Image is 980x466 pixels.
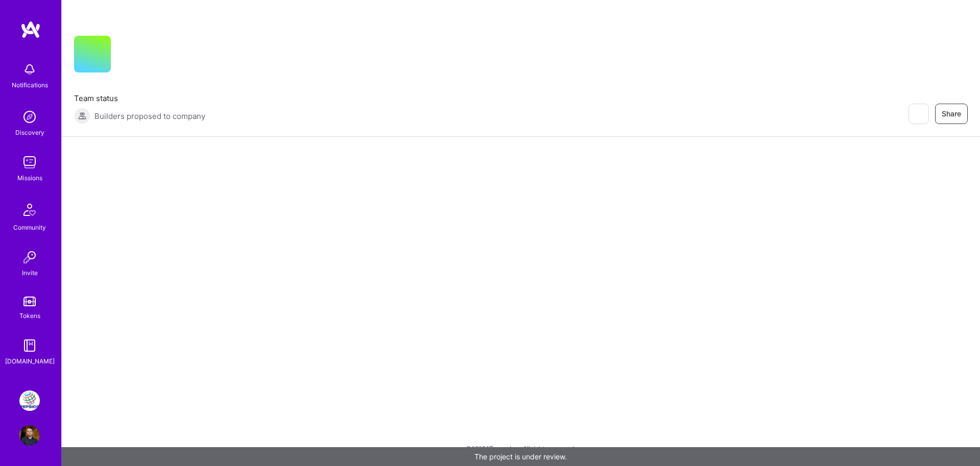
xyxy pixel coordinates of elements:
img: Community [17,198,42,222]
img: discovery [19,107,40,127]
img: PepsiCo: SodaStream Intl. 2024 AOP [19,390,40,411]
img: tokens [23,297,36,306]
img: Builders proposed to company [74,108,90,124]
div: Invite [22,267,38,278]
span: Team status [74,93,205,104]
img: User Avatar [19,425,40,446]
a: PepsiCo: SodaStream Intl. 2024 AOP [17,390,42,411]
div: Notifications [12,80,48,90]
img: teamwork [19,152,40,173]
button: Share [935,104,968,124]
div: [DOMAIN_NAME] [5,356,55,366]
div: Community [13,222,46,233]
div: Missions [17,173,42,183]
span: Share [942,109,961,119]
a: User Avatar [17,425,42,446]
img: logo [20,20,41,39]
i: icon CompanyGray [123,52,131,60]
span: Builders proposed to company [94,111,205,121]
img: guide book [19,335,40,356]
img: bell [19,59,40,80]
div: Tokens [19,310,40,321]
div: Discovery [15,127,44,138]
i: icon EyeClosed [914,110,922,118]
div: The project is under review. [61,447,980,466]
img: Invite [19,247,40,267]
